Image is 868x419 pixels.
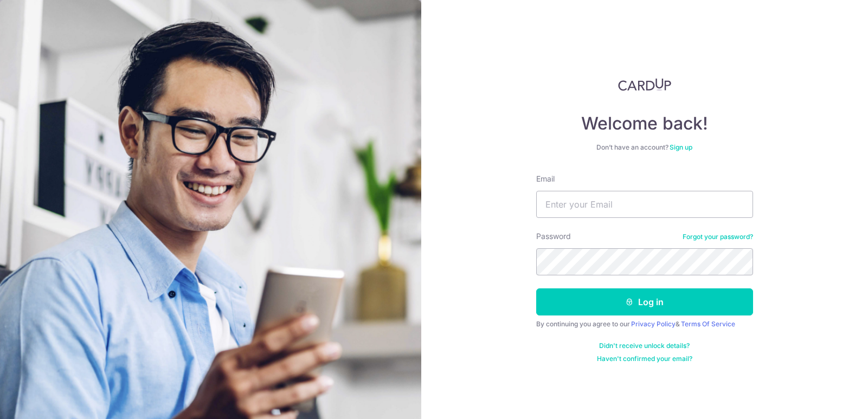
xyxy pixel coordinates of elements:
label: Email [536,173,555,184]
a: Didn't receive unlock details? [599,341,690,350]
a: Sign up [670,143,692,151]
h4: Welcome back! [536,113,753,134]
label: Password [536,231,571,242]
a: Terms Of Service [681,320,735,328]
div: Don’t have an account? [536,143,753,152]
a: Privacy Policy [631,320,676,328]
button: Log in [536,288,753,315]
img: CardUp Logo [618,78,671,91]
input: Enter your Email [536,191,753,218]
a: Forgot your password? [683,233,753,241]
a: Haven't confirmed your email? [597,354,692,363]
div: By continuing you agree to our & [536,320,753,328]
